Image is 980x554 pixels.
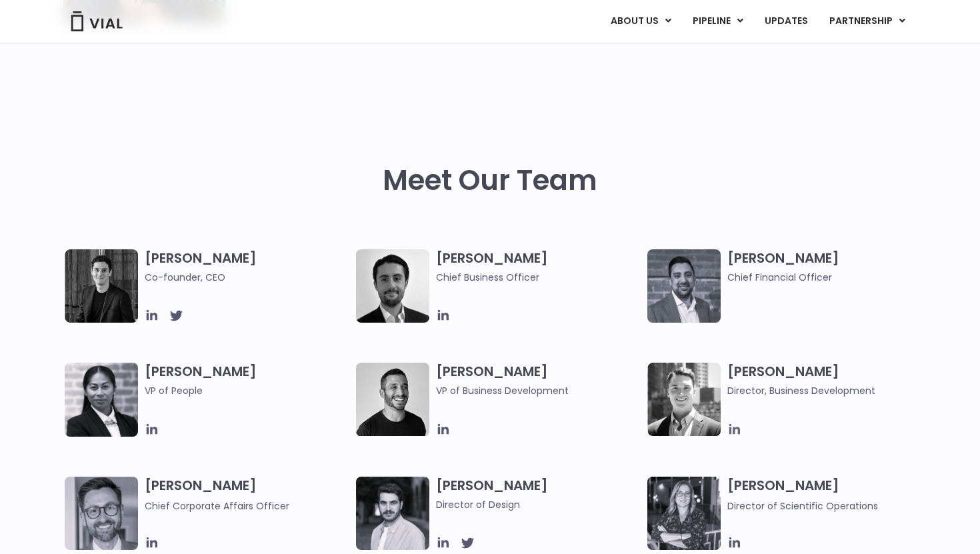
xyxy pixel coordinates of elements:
[727,477,932,513] h3: [PERSON_NAME]
[754,10,818,33] a: UPDATES
[356,477,429,550] img: Headshot of smiling man named Albert
[356,363,429,436] img: A black and white photo of a man smiling.
[682,10,753,33] a: PIPELINEMenu Toggle
[436,383,641,398] span: VP of Business Development
[600,10,681,33] a: ABOUT USMenu Toggle
[65,477,138,550] img: Paolo-M
[647,477,721,550] img: Headshot of smiling woman named Sarah
[145,477,349,513] h3: [PERSON_NAME]
[383,165,597,197] h2: Meet Our Team
[727,363,932,398] h3: [PERSON_NAME]
[145,270,349,285] span: Co-founder, CEO
[727,249,932,285] h3: [PERSON_NAME]
[145,383,349,398] span: VP of People
[145,249,349,285] h3: [PERSON_NAME]
[356,249,429,323] img: A black and white photo of a man in a suit holding a vial.
[436,497,641,512] span: Director of Design
[70,11,123,31] img: Vial Logo
[436,363,641,398] h3: [PERSON_NAME]
[647,363,721,436] img: A black and white photo of a smiling man in a suit at ARVO 2023.
[436,249,641,285] h3: [PERSON_NAME]
[727,270,932,285] span: Chief Financial Officer
[727,383,932,398] span: Director, Business Development
[436,477,641,512] h3: [PERSON_NAME]
[819,10,916,33] a: PARTNERSHIPMenu Toggle
[647,249,721,323] img: Headshot of smiling man named Samir
[436,270,641,285] span: Chief Business Officer
[65,363,138,437] img: Catie
[145,363,349,417] h3: [PERSON_NAME]
[727,499,878,513] span: Director of Scientific Operations
[65,249,138,323] img: A black and white photo of a man in a suit attending a Summit.
[145,499,289,513] span: Chief Corporate Affairs Officer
